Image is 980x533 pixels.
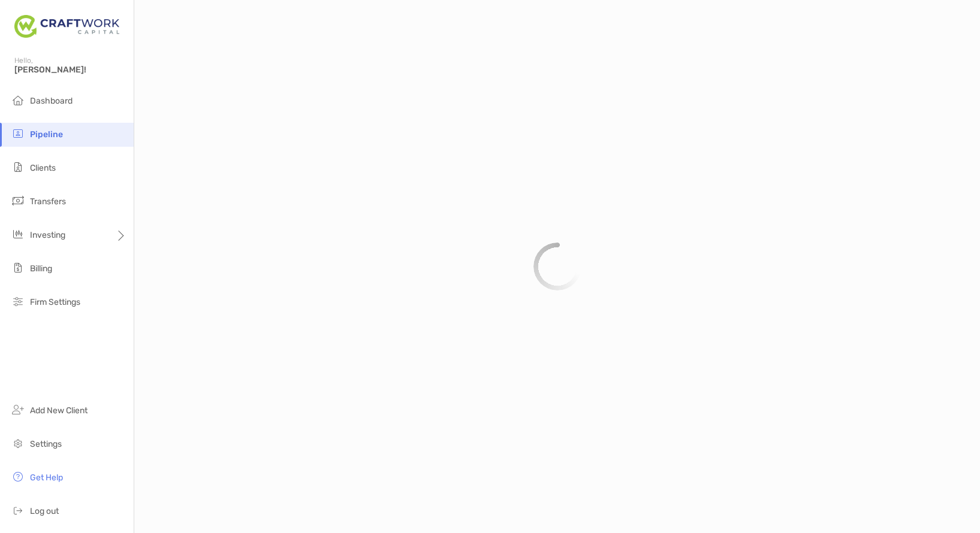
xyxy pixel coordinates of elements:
[30,196,66,207] span: Transfers
[14,65,126,75] span: [PERSON_NAME]!
[11,294,25,308] img: firm-settings icon
[11,126,25,141] img: pipeline icon
[30,439,62,449] span: Settings
[30,297,80,307] span: Firm Settings
[30,129,63,140] span: Pipeline
[11,160,25,174] img: clients icon
[30,163,56,173] span: Clients
[30,473,63,483] span: Get Help
[14,5,119,48] img: Zoe Logo
[11,227,25,241] img: investing icon
[11,402,25,417] img: add_new_client icon
[11,503,25,517] img: logout icon
[30,264,52,274] span: Billing
[30,506,59,516] span: Log out
[11,261,25,275] img: billing icon
[11,193,25,208] img: transfers icon
[11,93,25,107] img: dashboard icon
[30,230,65,240] span: Investing
[30,96,73,106] span: Dashboard
[11,436,25,450] img: settings icon
[30,405,88,416] span: Add New Client
[11,470,25,484] img: get-help icon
